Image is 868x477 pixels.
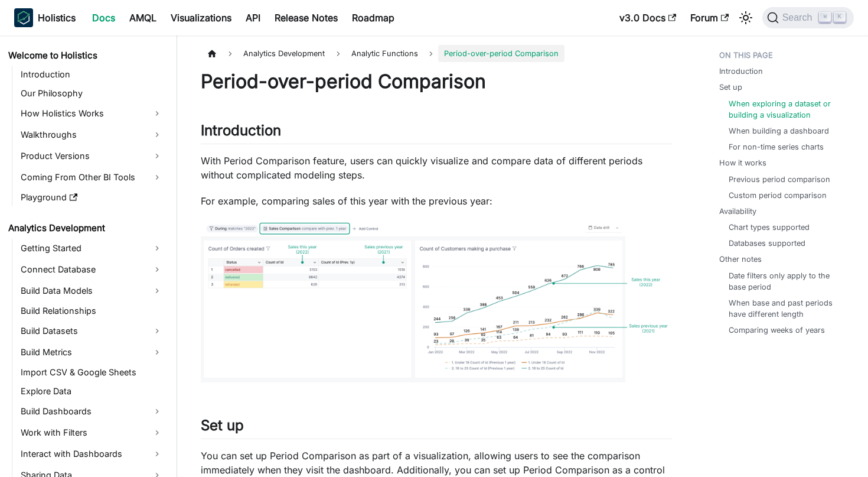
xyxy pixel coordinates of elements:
a: Getting Started [17,239,167,258]
a: API [239,8,267,27]
a: Chart types supported [729,222,810,233]
h2: Introduction [201,122,672,144]
a: Interact with Dashboards [17,444,167,463]
a: How it works [719,157,766,168]
a: Build Datasets [17,322,167,340]
img: Holistics [14,8,33,27]
a: Welcome to Holistics [5,47,167,64]
a: When base and past periods have different length [729,297,845,320]
a: Roadmap [345,8,402,27]
span: Analytics Development [237,45,331,62]
button: Search (Command+K) [762,7,854,28]
a: Custom period comparison [729,190,827,201]
b: Holistics [38,11,76,25]
kbd: K [834,12,846,22]
a: Release Notes [267,8,345,27]
a: Home page [201,45,223,62]
a: Forum [683,8,736,27]
a: Explore Data [17,383,167,400]
span: Analytic Functions [345,45,424,62]
a: AMQL [122,8,164,27]
p: With Period Comparison feature, users can quickly visualize and compare data of different periods... [201,154,672,182]
button: Switch between dark and light mode (currently light mode) [736,8,755,27]
a: When building a dashboard [729,125,829,137]
a: Docs [85,8,122,27]
span: Period-over-period Comparison [438,45,564,62]
a: Previous period comparison [729,174,830,185]
a: How Holistics Works [17,104,167,123]
a: Coming From Other BI Tools [17,168,167,187]
a: Introduction [17,66,167,83]
a: Product Versions [17,147,167,166]
a: Build Relationships [17,303,167,319]
kbd: ⌘ [819,12,831,22]
a: Build Dashboards [17,402,167,421]
a: Our Philosophy [17,85,167,102]
a: v3.0 Docs [612,8,683,27]
a: Date filters only apply to the base period [729,270,845,293]
a: Availability [719,206,756,217]
span: Search [779,12,820,23]
a: Visualizations [164,8,239,27]
a: Other notes [719,254,762,265]
a: Comparing weeks of years [729,325,825,336]
a: Databases supported [729,238,805,249]
a: Analytics Development [5,220,167,236]
nav: Breadcrumbs [201,45,672,62]
a: HolisticsHolistics [14,8,76,27]
a: Import CSV & Google Sheets [17,364,167,381]
h1: Period-over-period Comparison [201,70,672,93]
a: Build Data Models [17,281,167,300]
a: Introduction [719,66,763,77]
a: When exploring a dataset or building a visualization [729,98,845,121]
a: Walkthroughs [17,125,167,144]
a: For non-time series charts [729,141,824,152]
a: Build Metrics [17,343,167,362]
a: Work with Filters [17,423,167,442]
a: Set up [719,82,742,93]
h2: Set up [201,417,672,439]
a: Connect Database [17,260,167,279]
p: For example, comparing sales of this year with the previous year: [201,194,672,208]
a: Playground [17,189,167,206]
